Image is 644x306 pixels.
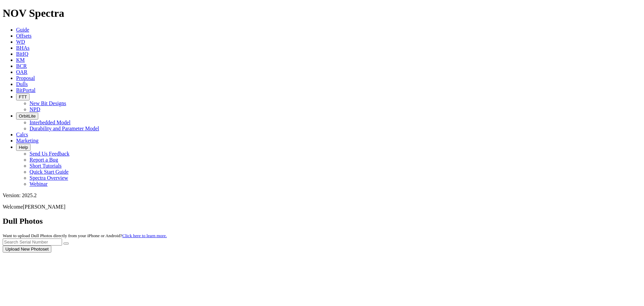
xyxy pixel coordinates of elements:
[16,75,35,81] a: Proposal
[30,100,66,106] a: New Bit Designs
[16,51,28,57] a: BitIQ
[16,69,28,75] a: OAR
[16,39,25,45] a: WD
[3,238,62,246] input: Search Serial Number
[19,145,28,150] span: Help
[30,169,68,175] a: Quick Start Guide
[16,27,29,33] a: Guide
[16,63,27,69] a: BCR
[30,120,70,125] a: Interbedded Model
[3,192,641,199] div: Version: 2025.2
[3,217,641,226] h2: Dull Photos
[19,94,27,99] span: FTT
[16,138,39,143] a: Marketing
[30,175,68,181] a: Spectra Overview
[30,106,40,112] a: NPD
[16,81,28,87] a: Dulls
[16,87,36,93] a: BitPortal
[16,113,38,120] button: OrbitLite
[16,57,25,63] a: KM
[3,204,641,210] p: Welcome
[30,163,62,169] a: Short Tutorials
[16,132,28,137] a: Calcs
[16,93,30,100] button: FTT
[30,151,69,157] a: Send Us Feedback
[19,114,36,119] span: OrbitLite
[30,157,58,163] a: Report a Bug
[3,7,641,19] h1: NOV Spectra
[16,144,31,151] button: Help
[16,33,32,39] a: Offsets
[3,246,51,253] button: Upload New Photoset
[122,233,167,238] a: Click here to learn more.
[30,126,99,131] a: Durability and Parameter Model
[3,233,167,238] small: Want to upload Dull Photos directly from your iPhone or Android?
[23,204,65,210] span: [PERSON_NAME]
[16,45,30,51] a: BHAs
[30,181,48,187] a: Webinar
